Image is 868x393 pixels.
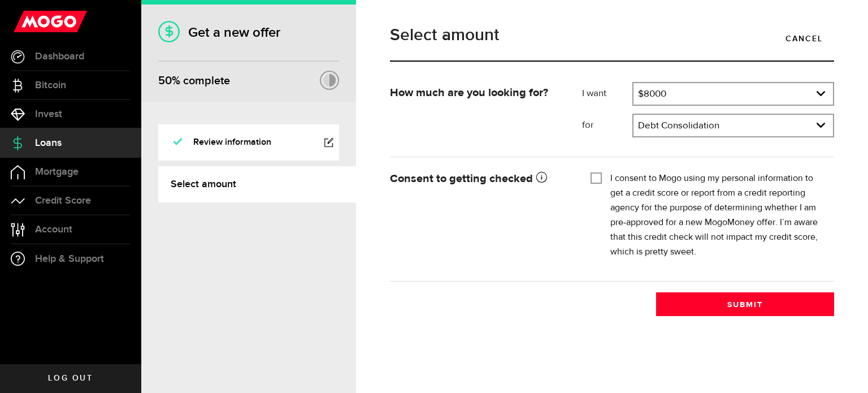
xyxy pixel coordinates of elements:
[582,119,632,132] label: for
[591,171,602,183] input: I consent to Mogo using my personal information to get a credit score or report from a credit rep...
[35,51,84,62] span: Dashboard
[656,292,834,316] button: Submit
[158,166,356,202] a: Select amount
[35,167,79,177] span: Mortgage
[48,374,93,382] span: Log out
[390,173,547,184] strong: Consent to getting checked
[582,87,632,101] label: I want
[774,27,834,50] a: Cancel
[35,138,62,148] span: Loans
[9,5,43,38] button: Open LiveChat chat widget
[158,24,339,41] h1: Get a new offer
[35,224,72,235] span: Account
[158,74,172,88] span: 50
[610,171,826,260] label: I consent to Mogo using my personal information to get a credit score or report from a credit rep...
[35,109,62,119] span: Invest
[390,27,834,44] h1: Select amount
[35,196,91,206] span: Credit Score
[633,83,833,105] a: expand select
[633,115,833,136] a: expand select
[35,80,66,90] span: Bitcoin
[158,71,230,91] div: % complete
[158,124,339,161] a: Review information
[35,254,104,264] span: Help & Support
[390,87,548,98] strong: How much are you looking for?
